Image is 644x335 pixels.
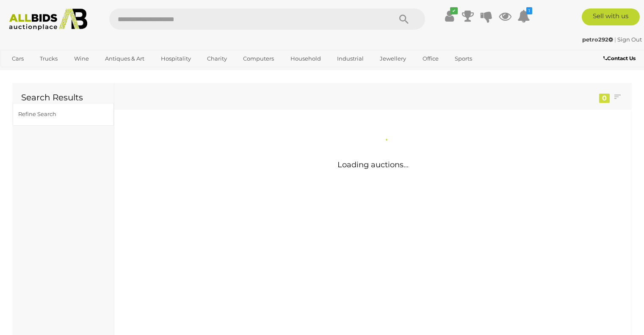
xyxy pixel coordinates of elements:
a: Household [285,52,326,66]
a: Jewellery [374,52,412,66]
i: 1 [526,7,532,14]
div: Refine Search [18,109,88,119]
b: Contact Us [603,55,636,61]
button: Search [383,8,425,30]
a: Sports [449,52,478,66]
a: Trucks [34,52,63,66]
a: [GEOGRAPHIC_DATA] [6,66,77,80]
a: Sign Out [617,36,642,43]
a: Cars [6,52,29,66]
a: Hospitality [155,52,196,66]
a: Computers [238,52,279,66]
h2: Search Results [21,93,105,102]
a: petro292 [582,36,614,43]
a: Wine [69,52,94,66]
a: Antiques & Art [100,52,150,66]
a: Industrial [332,52,369,66]
span: Loading auctions... [337,160,409,169]
a: 1 [517,8,530,24]
a: Charity [202,52,232,66]
a: Office [417,52,444,66]
a: ✔ [443,8,456,24]
a: Sell with us [582,8,640,25]
a: Contact Us [603,54,638,63]
img: Allbids.com.au [5,8,92,30]
strong: petro292 [582,36,613,43]
span: | [614,36,616,43]
i: ✔ [450,7,458,14]
div: 0 [599,94,610,103]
